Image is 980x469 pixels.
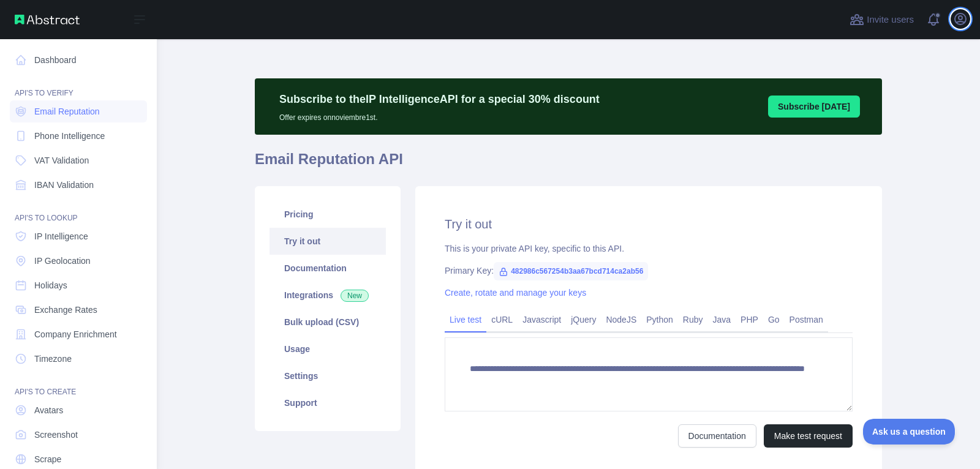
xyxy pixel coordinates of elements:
a: Phone Intelligence [10,125,147,147]
a: Java [708,310,736,329]
iframe: Toggle Customer Support [863,419,956,445]
div: API'S TO VERIFY [10,73,147,98]
span: Screenshot [34,429,78,441]
span: New [341,290,369,302]
span: IP Geolocation [34,255,91,267]
a: Documentation [269,255,386,282]
a: cURL [486,310,518,329]
a: Go [763,310,785,329]
a: Documentation [678,424,756,448]
a: IP Intelligence [10,225,147,247]
a: IBAN Validation [10,174,147,196]
a: Integrations New [269,282,386,309]
span: Email Reputation [34,105,100,118]
a: Ruby [678,310,708,329]
div: This is your private API key, specific to this API. [445,242,853,255]
h1: Email Reputation API [255,149,882,179]
div: Primary Key: [445,265,853,277]
p: Offer expires on noviembre 1st. [279,108,600,122]
a: Avatars [10,399,147,421]
span: IP Intelligence [34,230,88,242]
button: Subscribe [DATE] [768,96,860,118]
a: Company Enrichment [10,323,147,345]
a: VAT Validation [10,149,147,171]
a: IP Geolocation [10,250,147,272]
a: NodeJS [601,310,641,329]
span: Scrape [34,453,61,465]
span: Company Enrichment [34,328,117,340]
a: Python [641,310,678,329]
a: Screenshot [10,424,147,446]
a: Email Reputation [10,100,147,122]
span: Holidays [34,279,67,291]
a: PHP [736,310,763,329]
a: Postman [785,310,828,329]
button: Invite users [847,10,916,29]
span: Invite users [867,13,914,27]
p: Subscribe to the IP Intelligence API for a special 30 % discount [279,91,600,108]
a: Try it out [269,228,386,255]
span: VAT Validation [34,154,89,167]
span: Avatars [34,404,63,416]
a: Pricing [269,201,386,228]
button: Make test request [764,424,853,448]
div: API'S TO CREATE [10,372,147,397]
a: Create, rotate and manage your keys [445,288,586,298]
div: API'S TO LOOKUP [10,198,147,223]
img: Abstract API [15,15,80,24]
span: Exchange Rates [34,304,97,316]
span: IBAN Validation [34,179,94,191]
a: Holidays [10,274,147,296]
a: Bulk upload (CSV) [269,309,386,336]
a: Javascript [518,310,566,329]
a: Support [269,389,386,416]
a: Live test [445,310,486,329]
h2: Try it out [445,216,853,233]
a: Usage [269,336,386,362]
span: Phone Intelligence [34,130,105,142]
span: 482986c567254b3aa67bcd714ca2ab56 [494,262,648,280]
a: Timezone [10,348,147,370]
a: Dashboard [10,49,147,71]
a: Settings [269,362,386,389]
a: jQuery [566,310,601,329]
a: Exchange Rates [10,299,147,321]
span: Timezone [34,353,72,365]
